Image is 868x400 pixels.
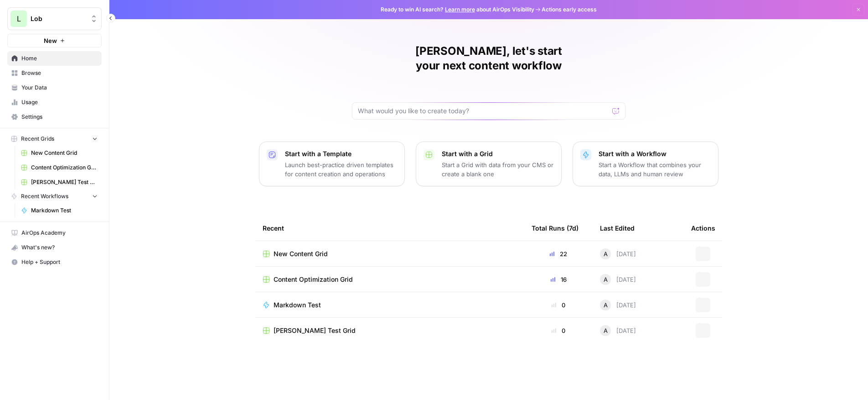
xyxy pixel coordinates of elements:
[599,160,711,179] p: Start a Workflow that combines your data, LLMs and human review
[31,14,86,23] span: Lob
[358,106,609,116] input: What would you like to create today?
[600,325,636,336] div: [DATE]
[7,132,102,146] button: Recent Grids
[445,6,475,13] a: Learn more
[7,189,102,203] button: Recent Workflows
[7,226,102,240] a: AirOps Academy
[31,178,98,186] span: [PERSON_NAME] Test Grid
[532,216,579,241] div: Total Runs (7d)
[285,160,397,179] p: Launch best-practice driven templates for content creation and operations
[604,326,608,335] span: A
[691,216,715,241] div: Actions
[274,275,353,284] span: Content Optimization Grid
[442,160,554,179] p: Start a Grid with data from your CMS or create a blank one
[17,160,102,175] a: Content Optimization Grid
[600,216,635,241] div: Last Edited
[263,300,517,310] a: Markdown Test
[263,275,517,284] a: Content Optimization Grid
[263,249,517,258] a: New Content Grid
[274,326,356,335] span: [PERSON_NAME] Test Grid
[532,300,585,310] div: 0
[31,206,98,215] span: Markdown Test
[352,44,625,73] h1: [PERSON_NAME], let's start your next content workflow
[604,249,608,258] span: A
[17,146,102,160] a: New Content Grid
[17,203,102,218] a: Markdown Test
[416,142,562,186] button: Start with a GridStart a Grid with data from your CMS or create a blank one
[604,275,608,284] span: A
[442,149,554,158] p: Start with a Grid
[263,216,517,241] div: Recent
[7,51,102,66] a: Home
[21,192,68,200] span: Recent Workflows
[21,84,98,92] span: Your Data
[542,5,597,14] span: Actions early access
[532,249,585,258] div: 22
[599,149,711,158] p: Start with a Workflow
[274,249,328,258] span: New Content Grid
[600,274,636,285] div: [DATE]
[17,175,102,189] a: [PERSON_NAME] Test Grid
[573,142,718,186] button: Start with a WorkflowStart a Workflow that combines your data, LLMs and human review
[600,248,636,259] div: [DATE]
[532,326,585,335] div: 0
[285,149,397,158] p: Start with a Template
[381,5,534,14] span: Ready to win AI search? about AirOps Visibility
[21,229,98,237] span: AirOps Academy
[7,95,102,110] a: Usage
[604,300,608,310] span: A
[600,300,636,311] div: [DATE]
[21,113,98,121] span: Settings
[21,98,98,106] span: Usage
[274,300,321,310] span: Markdown Test
[44,36,57,45] span: New
[263,326,517,335] a: [PERSON_NAME] Test Grid
[259,142,405,186] button: Start with a TemplateLaunch best-practice driven templates for content creation and operations
[7,110,102,124] a: Settings
[31,149,98,157] span: New Content Grid
[21,69,98,77] span: Browse
[31,163,98,172] span: Content Optimization Grid
[7,66,102,80] a: Browse
[21,54,98,63] span: Home
[21,135,54,143] span: Recent Grids
[7,34,102,47] button: New
[7,80,102,95] a: Your Data
[532,275,585,284] div: 16
[7,255,102,269] button: Help + Support
[21,258,98,266] span: Help + Support
[7,7,102,30] button: Workspace: Lob
[7,240,102,255] button: What's new?
[17,13,21,24] span: L
[8,241,101,254] div: What's new?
